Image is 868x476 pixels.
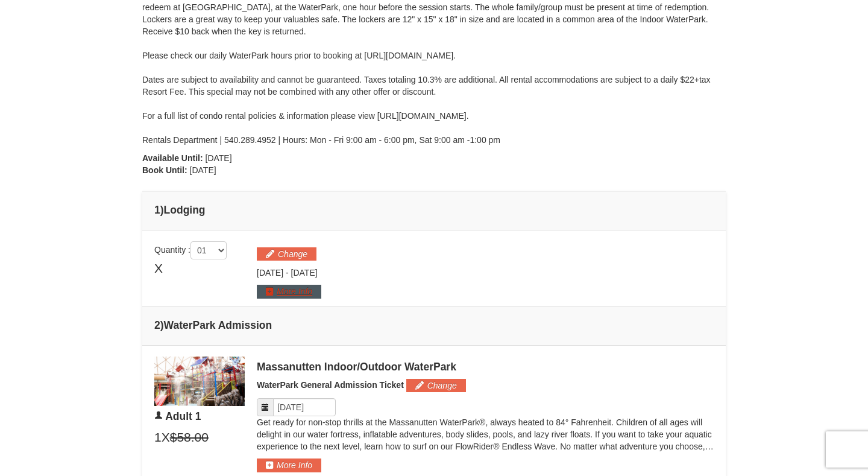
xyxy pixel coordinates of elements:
[154,259,163,278] span: X
[190,165,216,175] span: [DATE]
[154,428,162,446] span: 1
[170,428,209,446] span: $58.00
[257,247,316,261] button: Change
[154,245,227,255] span: Quantity :
[160,204,164,216] span: )
[142,153,203,163] strong: Available Until:
[154,204,714,216] h4: 1 Lodging
[165,410,201,422] span: Adult 1
[257,361,714,373] div: Massanutten Indoor/Outdoor WaterPark
[257,268,283,278] span: [DATE]
[206,153,232,163] span: [DATE]
[154,319,714,331] h4: 2 WaterPark Admission
[154,357,245,406] img: 6619917-1403-22d2226d.jpg
[291,268,318,278] span: [DATE]
[257,459,321,472] button: More Info
[406,379,466,392] button: Change
[162,428,170,446] span: X
[257,285,321,298] button: More Info
[160,319,164,331] span: )
[286,268,289,278] span: -
[142,165,187,175] strong: Book Until:
[257,380,404,390] span: WaterPark General Admission Ticket
[257,416,714,452] p: Get ready for non-stop thrills at the Massanutten WaterPark®, always heated to 84° Fahrenheit. Ch...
